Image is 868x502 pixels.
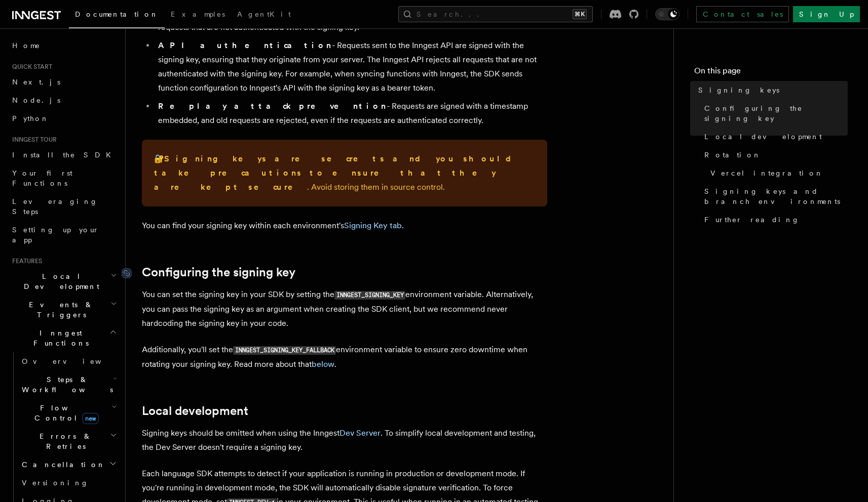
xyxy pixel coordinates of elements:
[231,3,297,27] a: AgentKit
[75,10,159,18] span: Documentation
[8,146,119,164] a: Install the SDK
[12,96,60,104] span: Node.js
[8,271,110,291] span: Local Development
[22,479,89,487] span: Versioning
[154,154,519,192] strong: Signing keys are secrets and you should take precautions to ensure that they are kept secure
[18,370,119,399] button: Steps & Workflows
[18,455,119,474] button: Cancellation
[18,474,119,492] a: Versioning
[339,428,381,438] a: Dev Server
[158,40,332,50] strong: API authentication
[8,257,42,265] span: Features
[18,403,111,423] span: Flow Control
[8,109,119,128] a: Python
[12,197,98,216] span: Leveraging Steps
[233,346,336,355] code: INNGEST_SIGNING_KEY_FALLBACK
[18,399,119,427] button: Flow Controlnew
[22,357,126,365] span: Overview
[704,150,761,160] span: Rotation
[793,6,860,22] a: Sign Up
[12,226,99,244] span: Setting up your app
[694,81,848,99] a: Signing keys
[171,10,225,18] span: Examples
[237,10,291,18] span: AgentKit
[8,324,119,352] button: Inngest Functions
[706,164,848,182] a: Vercel integration
[142,404,248,418] a: Local development
[12,151,117,159] span: Install the SDK
[82,413,99,424] span: new
[12,169,72,187] span: Your first Functions
[710,168,823,178] span: Vercel integration
[700,128,848,146] a: Local development
[696,6,789,22] a: Contact sales
[8,328,109,348] span: Inngest Functions
[165,3,231,27] a: Examples
[69,3,165,28] a: Documentation
[154,152,535,194] p: 🔐 . Avoid storing them in source control.
[8,267,119,296] button: Local Development
[573,9,587,19] kbd: ⌘K
[704,132,822,142] span: Local development
[8,164,119,192] a: Your first Functions
[142,343,547,371] p: Additionally, you'll set the environment variable to ensure zero downtime when rotating your sign...
[334,291,405,300] code: INNGEST_SIGNING_KEY
[142,426,547,454] p: Signing keys should be omitted when using the Inngest . To simplify local development and testing...
[700,211,848,229] a: Further reading
[18,431,110,451] span: Errors & Retries
[18,374,113,395] span: Steps & Workflows
[398,6,593,22] button: Search...⌘K
[8,221,119,249] a: Setting up your app
[12,40,41,51] span: Home
[700,146,848,164] a: Rotation
[18,352,119,370] a: Overview
[8,73,119,91] a: Next.js
[704,215,800,225] span: Further reading
[704,186,848,206] span: Signing keys and branch environments
[142,265,295,279] a: Configuring the signing key
[698,85,779,95] span: Signing keys
[8,296,119,324] button: Events & Triggers
[704,103,848,123] span: Configuring the signing key
[142,219,547,233] p: You can find your signing key within each environment's .
[18,459,105,470] span: Cancellation
[8,91,119,109] a: Node.js
[18,427,119,455] button: Errors & Retries
[700,182,848,211] a: Signing keys and branch environments
[12,114,49,122] span: Python
[655,8,680,20] button: Toggle dark mode
[8,136,57,144] span: Inngest tour
[344,221,402,230] a: Signing Key tab
[155,38,547,95] li: - Requests sent to the Inngest API are signed with the signing key, ensuring that they originate ...
[8,63,52,71] span: Quick start
[142,287,547,330] p: You can set the signing key in your SDK by setting the environment variable. Alternatively, you c...
[8,300,110,320] span: Events & Triggers
[12,78,60,86] span: Next.js
[155,99,547,128] li: - Requests are signed with a timestamp embedded, and old requests are rejected, even if the reque...
[158,101,387,111] strong: Replay attack prevention
[700,99,848,128] a: Configuring the signing key
[8,36,119,55] a: Home
[8,192,119,221] a: Leveraging Steps
[694,65,848,81] h4: On this page
[312,359,334,369] a: below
